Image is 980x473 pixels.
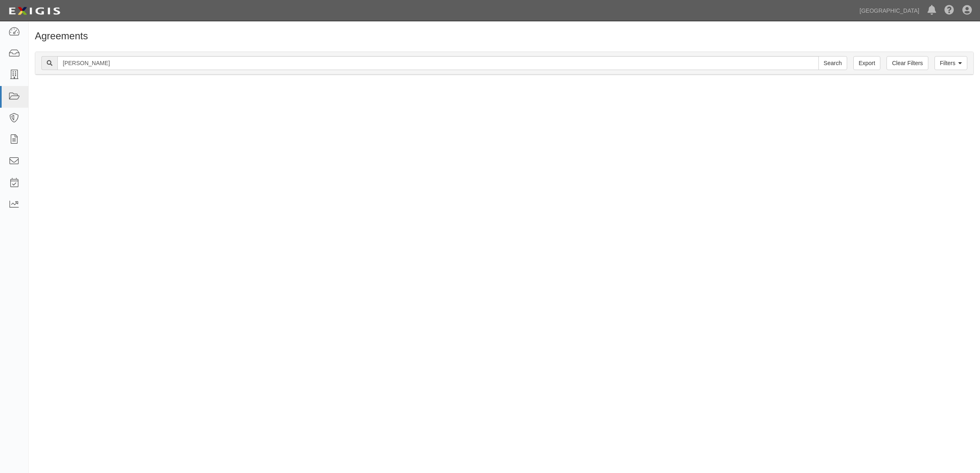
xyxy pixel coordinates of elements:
a: [GEOGRAPHIC_DATA] [855,2,923,19]
a: Clear Filters [887,56,928,70]
input: Search [57,56,819,70]
input: Search [818,56,847,70]
i: Help Center - Complianz [944,6,954,16]
a: Filters [934,56,967,70]
h1: Agreements [35,31,974,41]
img: logo-5460c22ac91f19d4615b14bd174203de0afe785f0fc80cf4dbbc73dc1793850b.png [6,4,63,18]
a: Export [853,56,880,70]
